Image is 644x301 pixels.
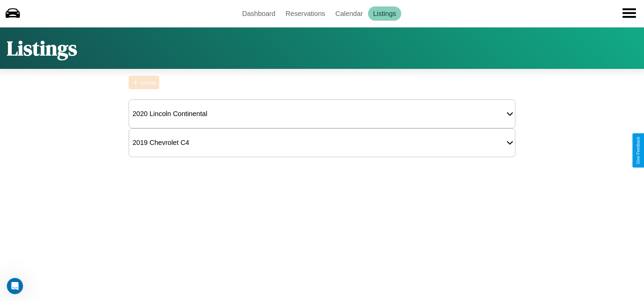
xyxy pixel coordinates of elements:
[129,107,210,121] div: 2020 Lincoln Continental
[237,6,280,21] a: Dashboard
[280,6,330,21] a: Reservations
[330,6,368,21] a: Calendar
[129,135,192,150] div: 2019 Chevrolet C4
[368,6,401,21] a: Listings
[7,278,23,294] iframe: Intercom live chat
[141,80,156,86] div: Listing
[636,137,641,164] div: Give Feedback
[129,76,159,89] button: Listing
[7,34,77,62] h1: Listings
